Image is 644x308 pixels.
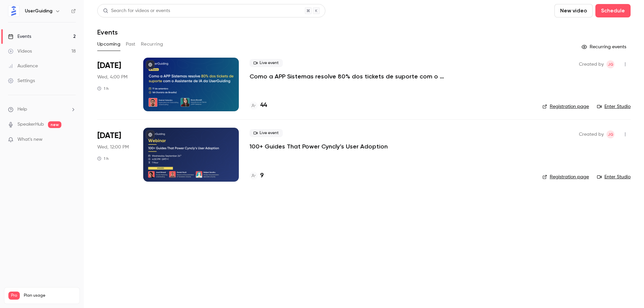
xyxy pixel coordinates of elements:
span: [DATE] [97,130,121,141]
span: new [48,121,61,128]
div: Sep 24 Wed, 4:00 PM (Europe/London) [97,128,132,181]
a: 100+ Guides That Power Cyncly’s User Adoption [250,142,388,150]
h4: 44 [260,101,267,110]
button: Recurring [141,39,163,50]
div: Events [8,33,31,40]
button: Upcoming [97,39,120,50]
button: Recurring events [579,42,631,52]
a: SpeakerHub [17,121,44,128]
span: What's new [17,136,43,143]
li: help-dropdown-opener [8,106,76,113]
div: Sep 17 Wed, 4:00 PM (America/Sao Paulo) [97,58,132,111]
span: Wed, 4:00 PM [97,74,127,80]
a: Como a APP Sistemas resolve 80% dos tickets de suporte com o Assistente de IA da UserGuiding [250,72,451,80]
button: New video [554,4,593,17]
a: Enter Studio [597,103,631,110]
h1: Events [97,28,118,36]
a: Enter Studio [597,174,631,180]
iframe: Noticeable Trigger [68,137,76,143]
span: Live event [250,129,283,137]
a: 9 [250,171,264,180]
span: Joud Ghazal [606,60,614,68]
button: Past [126,39,136,50]
span: JG [608,130,613,138]
div: 1 h [97,86,109,91]
span: Created by [579,130,604,138]
span: Plan usage [24,293,75,298]
span: JG [608,60,613,68]
span: Live event [250,59,283,67]
div: Search for videos or events [103,7,170,14]
div: Audience [8,63,38,69]
img: UserGuiding [8,6,19,16]
a: 44 [250,101,267,110]
a: Registration page [542,103,589,110]
span: [DATE] [97,60,121,71]
span: Pro [8,292,20,300]
span: Created by [579,60,604,68]
div: Videos [8,48,32,55]
div: Settings [8,77,35,84]
span: Wed, 12:00 PM [97,144,129,150]
span: Help [17,106,27,113]
h4: 9 [260,171,264,180]
span: Joud Ghazal [606,130,614,138]
div: 1 h [97,156,109,161]
button: Schedule [595,4,631,17]
h6: UserGuiding [25,8,52,14]
a: Registration page [542,174,589,180]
